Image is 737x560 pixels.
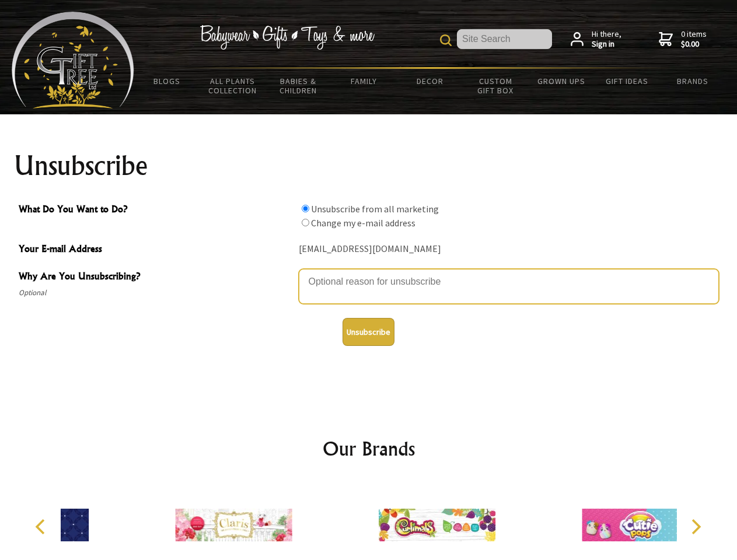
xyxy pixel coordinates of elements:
button: Next [683,514,708,540]
input: What Do You Want to Do? [302,219,309,226]
img: product search [440,34,452,46]
h2: Our Brands [23,435,714,463]
a: Brands [660,69,726,93]
label: Change my e-mail address [311,217,415,229]
span: Your E-mail Address [19,242,293,258]
textarea: Why Are You Unsubscribing? [299,269,719,304]
a: BLOGS [134,69,200,93]
label: Unsubscribe from all marketing [311,203,439,215]
span: Optional [19,286,293,300]
strong: Sign in [592,39,621,50]
img: Babywear - Gifts - Toys & more [200,25,375,50]
a: All Plants Collection [200,69,266,103]
a: Decor [397,69,463,93]
div: [EMAIL_ADDRESS][DOMAIN_NAME] [299,240,719,258]
a: Grown Ups [528,69,594,93]
a: Hi there,Sign in [571,29,621,50]
a: Babies & Children [266,69,331,103]
h1: Unsubscribe [14,152,724,180]
a: Custom Gift Box [463,69,529,103]
button: Previous [29,514,55,540]
button: Unsubscribe [343,318,394,346]
strong: $0.00 [681,39,707,50]
span: What Do You Want to Do? [19,202,293,219]
span: Why Are You Unsubscribing? [19,269,293,286]
a: Family [331,69,397,93]
input: Site Search [457,29,552,49]
a: Gift Ideas [594,69,660,93]
span: Hi there, [592,29,621,50]
a: 0 items$0.00 [659,29,707,50]
span: 0 items [681,29,707,50]
img: Babyware - Gifts - Toys and more... [12,12,134,108]
input: What Do You Want to Do? [302,205,309,212]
